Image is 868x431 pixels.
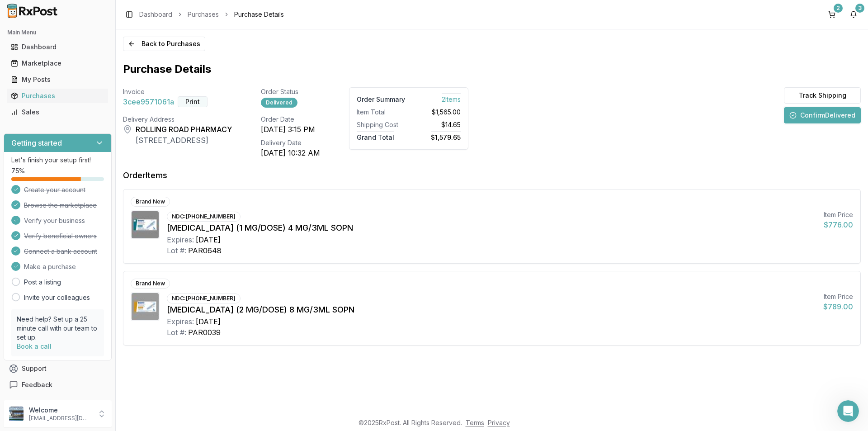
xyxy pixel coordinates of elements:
button: Track Shipping [784,87,861,104]
div: PAR0039 [188,327,221,338]
div: $14.65 [412,120,461,129]
div: Item Price [823,292,853,301]
iframe: Intercom live chat [837,400,859,422]
div: Brand New [131,197,170,207]
h3: Getting started [11,137,62,148]
button: Support [4,360,112,377]
span: 3cee9571061a [123,96,174,107]
button: Purchases [4,89,112,103]
a: My Posts [7,71,108,88]
button: Back to Purchases [123,37,205,51]
div: Order Date [261,115,320,124]
div: Expires: [167,234,194,245]
a: Purchases [7,88,108,104]
div: Delivery Address [123,115,232,124]
div: 2 [834,4,843,13]
span: Grand Total [357,131,394,141]
div: Expires: [167,316,194,327]
div: My Posts [11,75,104,84]
div: Delivered [261,98,297,108]
a: Invite your colleagues [24,293,90,302]
span: 2 Item s [442,93,461,103]
div: Sales [11,108,104,117]
p: [EMAIL_ADDRESS][DOMAIN_NAME] [29,415,92,422]
div: Shipping Cost [357,120,405,129]
div: PAR0648 [188,245,222,256]
p: Need help? Set up a 25 minute call with our team to set up. [17,315,99,342]
span: Create your account [24,185,85,194]
nav: breadcrumb [139,10,284,19]
div: Lot #: [167,327,186,338]
span: 75 % [11,166,25,175]
div: Purchases [11,91,104,100]
h1: Purchase Details [123,62,211,76]
button: Feedback [4,377,112,393]
div: [DATE] [196,234,221,245]
button: My Posts [4,72,112,87]
button: ConfirmDelivered [784,107,861,123]
span: Make a purchase [24,262,76,271]
span: Browse the marketplace [24,201,97,210]
div: [MEDICAL_DATA] (2 MG/DOSE) 8 MG/3ML SOPN [167,303,816,316]
div: [DATE] 10:32 AM [261,147,320,158]
a: Sales [7,104,108,120]
a: Purchases [188,10,219,19]
a: Privacy [488,419,510,426]
img: Ozempic (1 MG/DOSE) 4 MG/3ML SOPN [132,211,159,238]
span: Verify your business [24,216,85,225]
div: Marketplace [11,59,104,68]
span: Feedback [22,380,52,389]
div: Lot #: [167,245,186,256]
div: Invoice [123,87,232,96]
div: [DATE] [196,316,221,327]
div: Item Total [357,108,405,117]
div: Delivery Date [261,138,320,147]
img: Ozempic (2 MG/DOSE) 8 MG/3ML SOPN [132,293,159,320]
button: Print [178,96,208,107]
span: $1,579.65 [431,131,461,141]
a: Dashboard [139,10,172,19]
div: Brand New [131,279,170,289]
div: $789.00 [823,301,853,312]
span: $1,565.00 [432,108,461,117]
span: Purchase Details [234,10,284,19]
div: Dashboard [11,43,104,52]
div: [STREET_ADDRESS] [136,135,232,146]
a: Dashboard [7,39,108,55]
div: Item Price [824,210,853,219]
p: Welcome [29,406,92,415]
div: [MEDICAL_DATA] (1 MG/DOSE) 4 MG/3ML SOPN [167,222,816,234]
a: Marketplace [7,55,108,71]
div: ROLLING ROAD PHARMACY [136,124,232,135]
div: 3 [855,4,864,13]
h2: Main Menu [7,29,108,36]
img: User avatar [9,407,24,421]
div: Order Status [261,87,320,96]
a: Post a listing [24,278,61,287]
span: Verify beneficial owners [24,232,97,241]
img: RxPost Logo [4,4,61,18]
div: $776.00 [824,219,853,230]
button: Dashboard [4,40,112,54]
a: Book a call [17,342,52,350]
div: NDC: [PHONE_NUMBER] [167,212,241,222]
div: [DATE] 3:15 PM [261,124,320,135]
button: 3 [846,7,861,22]
span: Connect a bank account [24,247,97,256]
div: Order Summary [357,95,405,104]
p: Let's finish your setup first! [11,156,104,165]
button: 2 [825,7,839,22]
div: NDC: [PHONE_NUMBER] [167,294,241,303]
div: Order Items [123,169,167,182]
a: Terms [466,419,484,426]
button: Sales [4,105,112,119]
button: Marketplace [4,56,112,71]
